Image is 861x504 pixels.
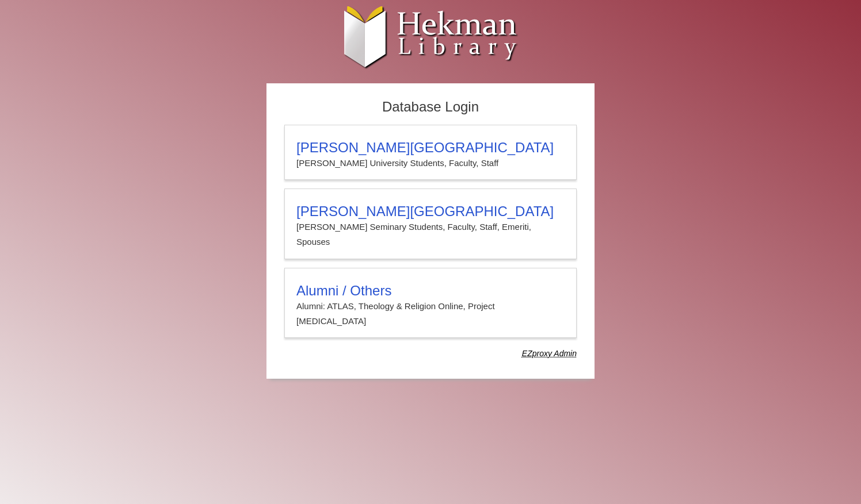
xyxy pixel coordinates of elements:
[296,156,565,171] p: [PERSON_NAME] University Students, Faculty, Staff
[284,188,577,259] a: [PERSON_NAME][GEOGRAPHIC_DATA][PERSON_NAME] Seminary Students, Faculty, Staff, Emeriti, Spouses
[296,220,565,250] p: [PERSON_NAME] Seminary Students, Faculty, Staff, Emeriti, Spouses
[296,283,565,329] summary: Alumni / OthersAlumni: ATLAS, Theology & Religion Online, Project [MEDICAL_DATA]
[296,283,565,299] h3: Alumni / Others
[522,349,577,358] dfn: Use Alumni login
[296,140,565,156] h3: [PERSON_NAME][GEOGRAPHIC_DATA]
[284,125,577,180] a: [PERSON_NAME][GEOGRAPHIC_DATA][PERSON_NAME] University Students, Faculty, Staff
[296,203,565,220] h3: [PERSON_NAME][GEOGRAPHIC_DATA]
[279,95,582,119] h2: Database Login
[296,299,565,329] p: Alumni: ATLAS, Theology & Religion Online, Project [MEDICAL_DATA]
